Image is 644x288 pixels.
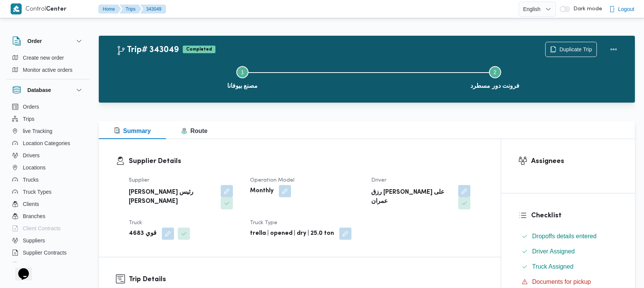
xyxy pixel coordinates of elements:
[531,156,618,166] h3: Assignees
[46,6,66,12] b: Center
[519,276,618,288] button: Documents for pickup
[570,6,602,12] span: Dark mode
[241,69,244,75] span: 1
[470,81,519,90] span: فرونت دور مسطرد
[23,199,39,209] span: Clients
[129,188,215,206] b: [PERSON_NAME] رئيس [PERSON_NAME]
[27,85,51,95] h3: Database
[9,149,87,161] button: Drivers
[6,52,90,79] div: Order
[9,161,87,174] button: Locations
[23,236,45,245] span: Suppliers
[23,114,35,123] span: Trips
[545,42,597,57] button: Duplicate Trip
[9,113,87,125] button: Trips
[23,139,70,148] span: Location Categories
[183,46,215,53] span: Completed
[369,57,622,97] button: فرونت دور مسطرد
[129,156,484,166] h3: Supplier Details
[559,45,592,54] span: Duplicate Trip
[250,178,294,183] span: Operation Model
[9,101,87,113] button: Orders
[23,151,40,160] span: Drivers
[23,102,39,111] span: Orders
[23,212,45,221] span: Branches
[8,258,32,280] iframe: chat widget
[23,248,66,257] span: Supplier Contracts
[532,277,591,286] span: Documents for pickup
[140,5,166,14] button: 343049
[186,47,212,52] b: Completed
[532,232,597,241] span: Dropoffs details entered
[519,230,618,242] button: Dropoffs details entered
[519,245,618,258] button: Driver Assigned
[23,127,52,136] span: live Tracking
[532,233,597,239] span: Dropoffs details entered
[250,220,277,225] span: Truck Type
[23,224,61,233] span: Client Contracts
[9,210,87,222] button: Branches
[98,5,121,14] button: Home
[116,57,369,97] button: مصنع بيوفانا
[250,187,274,196] b: Monthly
[371,178,386,183] span: Driver
[532,263,574,270] span: Truck Assigned
[23,163,46,172] span: Locations
[114,128,151,134] span: Summary
[227,81,258,90] span: مصنع بيوفانا
[9,234,87,247] button: Suppliers
[9,52,87,64] button: Create new order
[6,101,90,265] div: Database
[129,220,142,225] span: Truck
[23,175,38,184] span: Trucks
[9,174,87,186] button: Trucks
[9,186,87,198] button: Truck Types
[120,5,142,14] button: Trips
[250,229,334,238] b: trella | opened | dry | 25.0 ton
[9,64,87,76] button: Monitor active orders
[606,2,638,17] button: Logout
[23,260,42,269] span: Devices
[532,247,575,256] span: Driver Assigned
[618,5,635,14] span: Logout
[23,53,64,62] span: Create new order
[9,247,87,259] button: Supplier Contracts
[27,36,42,46] h3: Order
[606,42,621,57] button: Actions
[129,178,149,183] span: Supplier
[532,262,574,271] span: Truck Assigned
[181,128,207,134] span: Route
[129,274,484,285] h3: Trip Details
[532,248,575,255] span: Driver Assigned
[532,279,591,285] span: Documents for pickup
[9,125,87,137] button: live Tracking
[371,188,453,206] b: رزق [PERSON_NAME] على عمران
[9,198,87,210] button: Clients
[494,69,497,75] span: 2
[23,187,51,196] span: Truck Types
[116,45,179,55] h2: Trip# 343049
[519,261,618,273] button: Truck Assigned
[23,65,73,74] span: Monitor active orders
[129,229,157,238] b: قوي 4683
[12,36,84,46] button: Order
[531,210,618,221] h3: Checklist
[9,222,87,234] button: Client Contracts
[11,3,22,14] img: X8yXhbKr1z7QwAAAABJRU5ErkJggg==
[9,259,87,271] button: Devices
[12,85,84,95] button: Database
[9,137,87,149] button: Location Categories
